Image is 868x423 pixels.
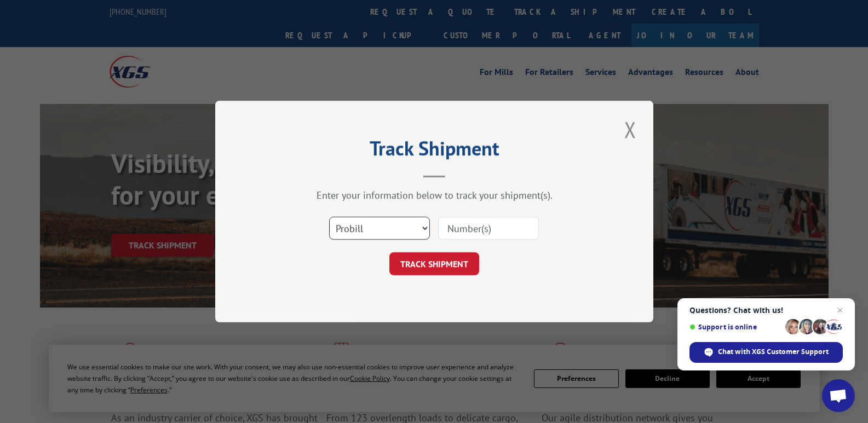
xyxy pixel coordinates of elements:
[438,217,539,240] input: Number(s)
[718,347,829,357] span: Chat with XGS Customer Support
[689,306,843,315] span: Questions? Chat with us!
[822,379,855,412] a: Open chat
[389,252,479,275] button: TRACK SHIPMENT
[689,342,843,363] span: Chat with XGS Customer Support
[689,323,781,331] span: Support is online
[270,189,599,201] div: Enter your information below to track your shipment(s).
[621,114,640,144] button: Close modal
[270,141,599,161] h2: Track Shipment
